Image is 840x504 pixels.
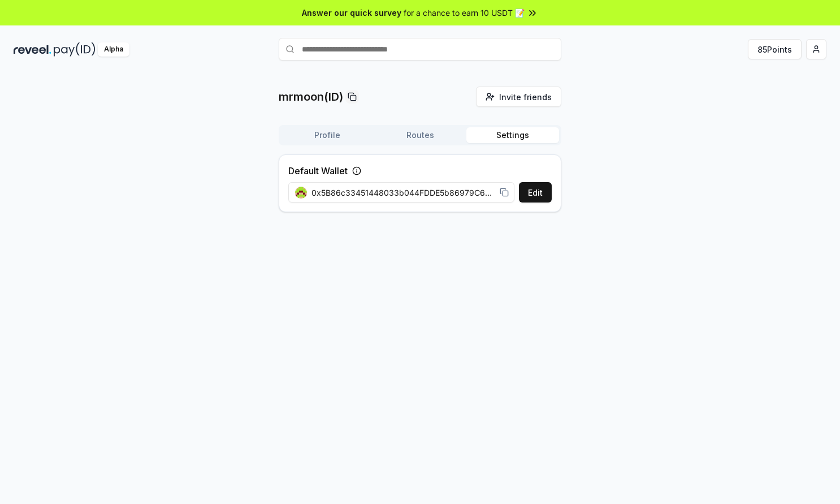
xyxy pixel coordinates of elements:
button: Edit [519,182,552,203]
p: mrmoon(ID) [279,89,343,105]
span: 0x5B86c33451448033b044FDDE5b86979C602E4BfE [311,187,495,199]
button: 85Points [748,39,802,59]
span: for a chance to earn 10 USDT 📝 [404,7,525,19]
button: Settings [466,127,559,143]
button: Routes [374,127,466,143]
button: Profile [281,127,374,143]
div: Alpha [98,42,129,57]
span: Invite friends [499,91,552,103]
label: Default Wallet [288,164,348,178]
img: reveel_dark [14,42,51,57]
img: pay_id [54,42,96,57]
button: Invite friends [476,87,561,107]
span: Answer our quick survey [302,7,401,19]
